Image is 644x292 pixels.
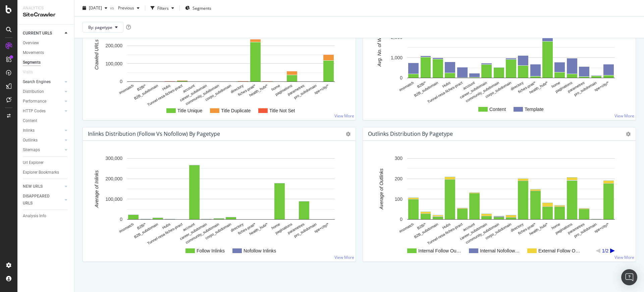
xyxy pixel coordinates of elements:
text: Follow Inlinks [197,248,225,253]
text: home [551,80,561,89]
div: Explorer Bookmarks [23,169,59,176]
text: 0 [400,217,402,222]
text: Hubs [161,83,171,91]
a: CURRENT URLS [23,30,63,37]
text: B2B_subdomain [413,80,439,98]
a: View More [614,113,634,119]
text: Title Duplicate [221,108,251,113]
text: paginations [554,222,573,235]
text: Title Unique [177,108,202,113]
text: fiches-prat/* [517,80,536,94]
h4: Inlinks Distribution (Follow vs Nofollow) by pagetype [88,129,220,138]
text: 0 [120,217,122,222]
text: paginations [274,222,293,235]
text: community_subdomain [185,83,220,106]
text: Internal Follow Ou… [418,248,461,253]
a: Visits [23,69,40,76]
text: #nomatch [398,80,415,92]
text: pro_subdomain [293,83,317,100]
button: [DATE] [80,3,110,13]
text: 100,000 [105,61,122,66]
span: 2025 Aug. 8th [89,5,102,11]
text: 100 [395,196,403,202]
text: Average of Outlinks [379,169,384,210]
text: fiches-prat/* [517,222,536,235]
text: Content [489,107,506,112]
button: By: pagetype [83,22,123,33]
text: 1/2 [602,248,609,253]
text: corpo_subdomain [485,80,512,99]
text: #nomatch [398,222,415,234]
a: Content [23,117,69,124]
text: Crawled URLs [94,40,99,70]
a: Sitemaps [23,147,63,154]
text: Title Not Set [269,108,295,113]
a: View More [614,254,634,260]
text: pro_subdomain [293,222,317,238]
text: health_hub/* [529,80,549,95]
text: Hubs [441,222,451,230]
text: spe+city/* [594,222,610,234]
text: B2B/* [417,222,427,230]
text: home [271,222,281,230]
button: Previous [115,3,142,13]
a: Inlinks [23,127,63,134]
text: spe+city/* [314,83,330,95]
text: B2B/* [137,222,147,230]
a: Segments [23,59,69,66]
svg: A chart. [368,152,628,256]
a: Outlinks [23,137,63,144]
text: 2,000 [391,35,402,40]
div: A chart. [88,152,348,256]
text: pro_subdomain [573,80,597,97]
text: 0 [120,79,122,84]
span: Previous [115,5,134,11]
text: paginations [554,80,573,94]
div: Sitemaps [23,147,40,154]
div: Segments [23,59,41,66]
a: Search Engines [23,78,63,85]
text: community_subdomain [465,80,500,103]
a: View More [334,113,354,119]
text: Tunnel-resa-fiches-pract [427,222,463,245]
div: SiteCrawler [23,11,69,19]
a: Performance [23,98,63,105]
a: DISAPPEARED URLS [23,193,63,207]
div: A chart. [368,10,628,115]
text: Internal Nofollow… [480,248,520,253]
text: parametres [567,80,585,93]
text: directory [230,83,244,94]
text: B2B_subdomain [133,83,159,101]
text: B2B/* [137,83,147,92]
div: Movements [23,49,44,56]
text: parametres [567,222,585,235]
div: Inlinks [23,127,35,134]
a: Overview [23,40,69,47]
svg: A chart. [88,21,348,115]
text: community_subdomain [185,222,220,244]
text: directory [510,80,524,91]
text: Tunnel-resa-fiches-pract [427,80,463,104]
div: Visits [23,69,33,76]
text: health_hub/* [249,83,269,98]
a: NEW URLS [23,183,63,190]
text: account [182,83,195,94]
text: Tunnel-resa-fiches-pract [147,83,183,107]
div: Open Intercom Messenger [621,269,637,285]
text: Hubs [161,222,171,230]
text: 300 [395,156,403,161]
button: Segments [182,3,214,13]
text: corpo_subdomain [205,83,232,102]
div: DISAPPEARED URLS [23,193,57,207]
a: Explorer Bookmarks [23,169,69,176]
text: Tunnel-resa-fiches-pract [147,222,183,245]
div: Search Engines [23,78,51,85]
text: health_hub/* [529,222,549,236]
text: #nomatch [118,83,135,95]
i: Options [626,132,631,136]
span: vs [110,5,115,11]
text: #nomatch [118,222,135,234]
button: Filters [148,3,177,13]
